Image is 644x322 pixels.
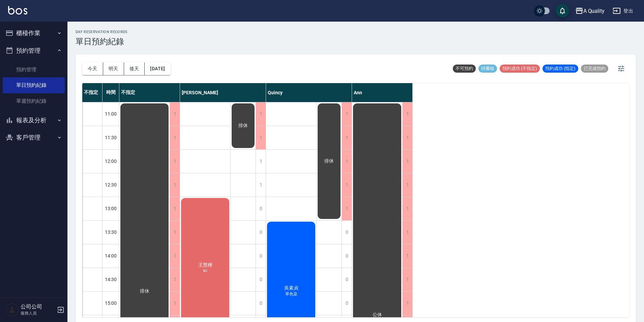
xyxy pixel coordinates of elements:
[103,83,119,102] div: 時間
[342,221,352,244] div: 0
[402,150,412,173] div: 1
[170,173,180,197] div: 1
[256,150,266,173] div: 1
[342,126,352,149] div: 1
[170,292,180,315] div: 1
[180,83,266,102] div: [PERSON_NAME]
[103,126,119,149] div: 11:30
[3,93,65,109] a: 單週預約紀錄
[402,221,412,244] div: 1
[119,83,180,102] div: 不指定
[202,268,209,273] span: kc
[3,77,65,93] a: 單日預約紀錄
[402,197,412,220] div: 1
[402,102,412,126] div: 1
[170,268,180,291] div: 1
[342,150,352,173] div: 1
[3,24,65,42] button: 櫃檯作業
[342,268,352,291] div: 0
[283,285,300,291] span: 吳素貞
[581,66,608,72] span: 已完成預約
[3,112,65,129] button: 報表及分析
[103,197,119,220] div: 13:00
[256,244,266,268] div: 0
[610,5,636,17] button: 登出
[103,244,119,268] div: 14:00
[573,4,608,18] button: A Quality
[352,83,413,102] div: Ann
[342,244,352,268] div: 0
[170,244,180,268] div: 1
[256,173,266,197] div: 1
[170,126,180,149] div: 1
[256,221,266,244] div: 0
[256,292,266,315] div: 0
[556,4,569,18] button: save
[342,173,352,197] div: 1
[103,149,119,173] div: 12:00
[323,158,335,164] span: 排休
[103,268,119,291] div: 14:30
[170,102,180,126] div: 1
[3,62,65,77] a: 預約管理
[3,42,65,59] button: 預約管理
[170,150,180,173] div: 1
[170,221,180,244] div: 1
[76,37,128,46] h3: 單日預約紀錄
[284,291,299,297] span: 單色染
[124,63,145,75] button: 後天
[8,6,27,15] img: Logo
[402,126,412,149] div: 1
[543,66,578,72] span: 預約成功 (指定)
[103,291,119,315] div: 15:00
[139,288,151,294] span: 排休
[103,102,119,126] div: 11:00
[342,197,352,220] div: 1
[82,63,103,75] button: 今天
[103,63,124,75] button: 明天
[583,7,605,15] div: A Quality
[103,220,119,244] div: 13:30
[478,66,497,72] span: 待審核
[3,129,65,146] button: 客戶管理
[402,173,412,197] div: 1
[21,310,55,316] p: 服務人員
[342,292,352,315] div: 0
[170,197,180,220] div: 1
[402,244,412,268] div: 1
[371,312,383,318] span: 公休
[197,262,214,268] span: 王慧樺
[5,303,19,317] img: Person
[266,83,352,102] div: Quincy
[256,102,266,126] div: 1
[82,83,103,102] div: 不指定
[256,126,266,149] div: 1
[76,30,128,34] h2: day Reservation records
[500,66,540,72] span: 預約成功 (不指定)
[342,102,352,126] div: 1
[256,268,266,291] div: 0
[256,197,266,220] div: 0
[453,66,476,72] span: 不可預約
[237,123,249,129] span: 排休
[21,303,55,310] h5: 公司公司
[103,173,119,197] div: 12:30
[145,63,170,75] button: [DATE]
[402,292,412,315] div: 1
[402,268,412,291] div: 1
